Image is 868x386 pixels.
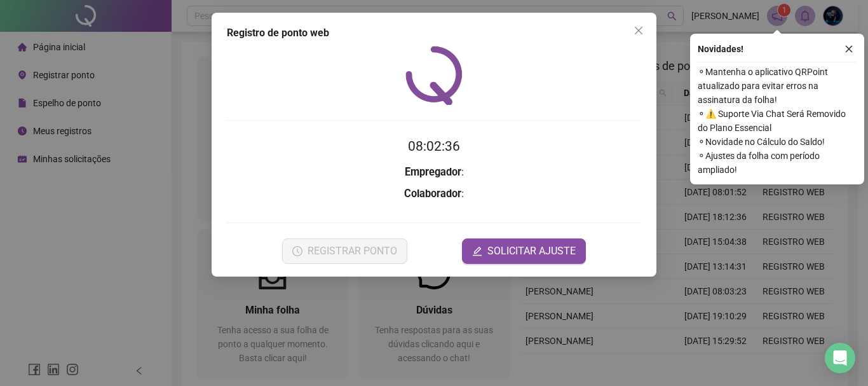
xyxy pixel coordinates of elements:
[227,164,641,181] h3: :
[698,135,857,149] span: ⚬ Novidade no Cálculo do Saldo!
[698,42,743,56] span: Novidades !
[628,20,649,41] button: Close
[844,45,853,53] span: close
[472,246,482,256] span: edit
[408,139,460,154] time: 08:02:36
[698,65,857,107] span: ⚬ Mantenha o aplicativo QRPoint atualizado para evitar erros na assinatura da folha!
[282,238,407,264] button: REGISTRAR PONTO
[698,107,857,135] span: ⚬ ⚠️ Suporte Via Chat Será Removido do Plano Essencial
[634,25,644,36] span: close
[487,244,576,259] span: SOLICITAR AJUSTE
[405,46,463,105] img: QRPoint
[462,238,586,264] button: editSOLICITAR AJUSTE
[227,25,641,41] div: Registro de ponto web
[405,166,461,178] strong: Empregador
[404,188,461,200] strong: Colaborador
[698,149,857,177] span: ⚬ Ajustes da folha com período ampliado!
[825,343,855,373] div: Open Intercom Messenger
[227,186,641,202] h3: :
